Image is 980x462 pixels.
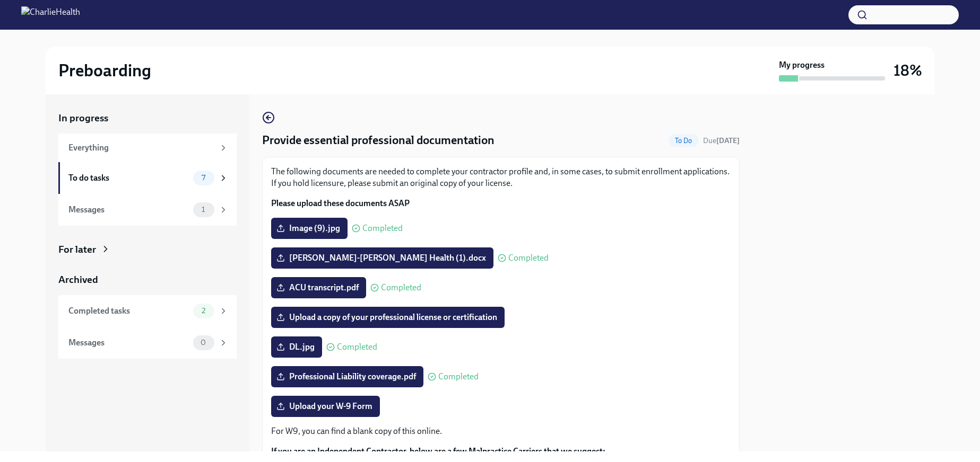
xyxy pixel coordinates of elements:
span: [PERSON_NAME]-[PERSON_NAME] Health (1).docx [279,253,486,263]
span: Upload your W-9 Form [279,401,372,412]
a: Archived [58,273,237,287]
span: DL.jpg [279,342,315,352]
a: Messages1 [58,194,237,226]
span: 0 [194,339,212,346]
span: Completed [438,372,479,381]
h4: Provide essential professional documentation [262,132,495,148]
a: In progress [58,111,237,125]
a: For later [58,243,237,256]
span: Completed [508,254,549,262]
label: Upload your W-9 Form [271,396,380,417]
label: DL.jpg [271,336,322,358]
strong: [DATE] [716,136,740,145]
span: Completed [337,343,377,351]
span: September 17th, 2025 08:00 [703,136,740,146]
span: 1 [195,206,211,214]
div: For later [58,243,96,256]
div: Messages [68,337,189,349]
div: To do tasks [68,172,189,184]
a: To do tasks7 [58,162,237,194]
div: Messages [68,204,189,216]
a: Messages0 [58,327,237,359]
span: Image (9).jpg [279,223,340,234]
span: ACU transcript.pdf [279,282,359,293]
a: Everything [58,134,237,162]
p: The following documents are needed to complete your contractor profile and, in some cases, to sub... [271,166,731,189]
img: CharlieHealth [21,6,80,23]
span: 7 [195,174,212,182]
span: To Do [669,137,699,145]
label: Professional Liability coverage.pdf [271,366,423,387]
label: [PERSON_NAME]-[PERSON_NAME] Health (1).docx [271,247,493,269]
span: Completed [362,224,403,233]
span: Upload a copy of your professional license or certification [279,312,497,323]
strong: My progress [779,59,825,71]
label: ACU transcript.pdf [271,277,366,298]
label: Image (9).jpg [271,218,348,239]
label: Upload a copy of your professional license or certification [271,307,505,328]
span: Completed [381,283,421,292]
p: For W9, you can find a blank copy of this online. [271,425,731,437]
span: Due [703,136,740,145]
div: Completed tasks [68,305,189,317]
strong: If you are an Independent Contractor, below are a few Malpractice Carriers that we suggest: [271,446,605,456]
span: Professional Liability coverage.pdf [279,371,416,382]
a: Completed tasks2 [58,295,237,327]
h2: Preboarding [58,60,151,81]
div: Everything [68,142,214,154]
strong: Please upload these documents ASAP [271,198,410,208]
span: 2 [195,307,212,315]
h3: 18% [894,61,922,80]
